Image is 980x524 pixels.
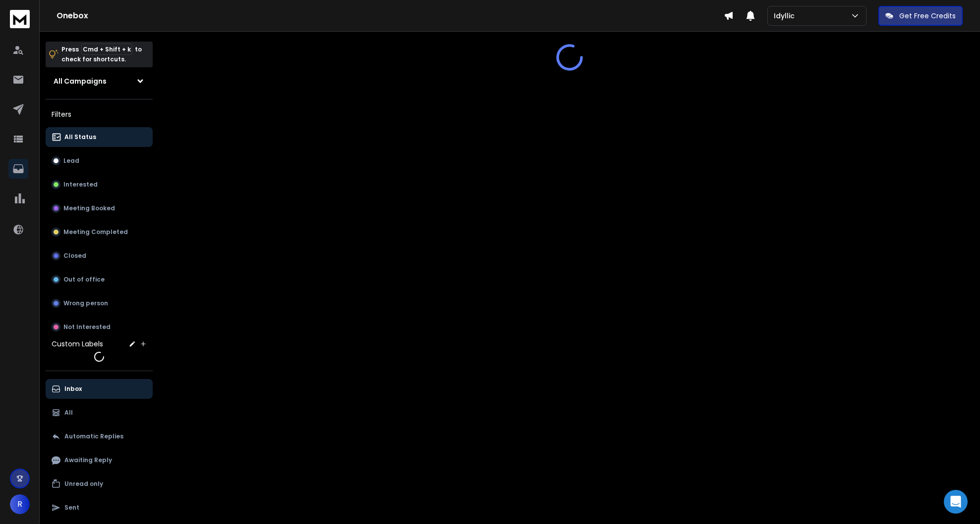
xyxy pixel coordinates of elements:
button: Out of office [46,270,153,289]
h3: Filters [46,107,153,121]
p: Sent [64,504,79,512]
button: Sent [46,498,153,518]
button: Wrong person [46,293,153,313]
p: All [64,409,73,417]
p: Interested [63,181,98,189]
button: Get Free Credits [878,6,963,26]
p: Idyllic [774,11,799,21]
button: Lead [46,151,153,171]
p: Unread only [64,480,103,488]
p: Wrong person [63,299,108,307]
button: Awaiting Reply [46,450,153,470]
button: Inbox [46,379,153,399]
span: Cmd + Shift + k [81,44,132,55]
button: Meeting Completed [46,222,153,242]
button: Not Interested [46,317,153,337]
button: R [10,494,30,514]
p: Awaiting Reply [64,456,112,464]
p: Press to check for shortcuts. [61,45,142,64]
button: Unread only [46,474,153,494]
p: Not Interested [63,323,111,331]
button: Meeting Booked [46,198,153,218]
h1: All Campaigns [54,76,107,86]
p: Out of office [63,276,105,284]
button: Closed [46,246,153,266]
h3: Custom Labels [52,339,103,349]
button: Automatic Replies [46,427,153,446]
p: Meeting Booked [63,204,115,212]
button: Interested [46,175,153,194]
button: All Campaigns [46,71,153,91]
h1: Onebox [57,10,724,22]
img: logo [10,10,30,28]
p: All Status [64,133,96,141]
p: Inbox [64,385,82,393]
button: All [46,403,153,423]
p: Get Free Credits [899,11,956,21]
p: Lead [63,157,79,165]
p: Automatic Replies [64,432,123,440]
div: Open Intercom Messenger [944,490,968,514]
p: Meeting Completed [63,228,128,236]
button: All Status [46,127,153,147]
p: Closed [63,252,86,260]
